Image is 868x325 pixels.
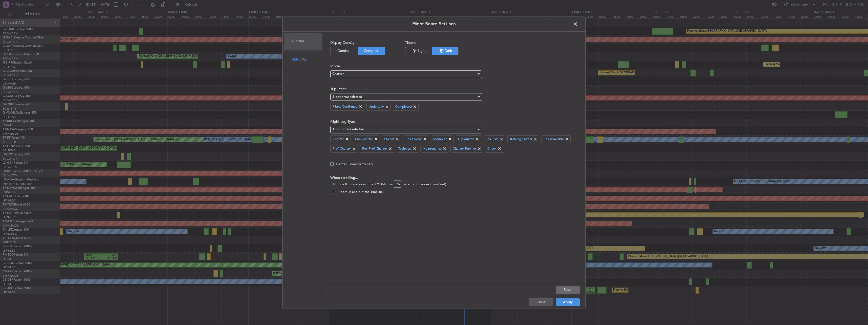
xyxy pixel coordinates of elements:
[330,64,577,69] span: Mode
[433,137,447,142] span: Medevac
[284,33,322,50] div: Aircraft
[358,47,385,55] button: Compact
[453,146,476,151] span: Charter Partner
[485,137,498,142] span: Pos Tech
[337,182,446,187] span: Scroll up and down the A/C list (use Ctrl + scroll to zoom in and out)
[362,146,387,151] span: Pos Pref Charter
[284,51,322,68] div: General
[336,161,373,167] label: Center Timeline to Leg
[369,104,384,109] span: Underway
[405,47,432,55] button: Light
[395,104,412,109] span: Completed
[405,137,422,142] span: Pos Owner
[405,40,459,45] span: Theme
[337,190,383,195] span: Zoom in and out the Timeline
[330,175,577,181] span: When scrolling...
[332,128,364,131] mat-select-trigger: 15 option(s) selected
[332,95,362,99] mat-select-trigger: 3 option(s) selected
[398,146,411,151] span: Technical
[283,16,585,32] header: Flight Board Settings
[330,40,385,45] span: Display Density
[355,137,373,142] span: Pos Charter
[544,137,564,142] span: Pos Available
[333,137,344,142] span: Charter
[333,104,358,109] span: Flight Confirmed
[384,137,394,142] span: Owner
[332,73,344,76] span: Charter
[529,298,553,306] button: Close
[556,298,580,306] button: Apply
[432,47,458,55] button: Dark
[487,146,496,151] span: Check
[331,47,358,55] button: Comfort
[330,119,577,124] span: Flight Leg Type
[556,286,580,294] button: Save
[330,86,577,92] span: Trip Stage
[458,137,474,142] span: Diplomatic
[333,146,351,151] span: Pref Charter
[510,137,532,142] span: Training Owner
[423,146,442,151] span: Maintenance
